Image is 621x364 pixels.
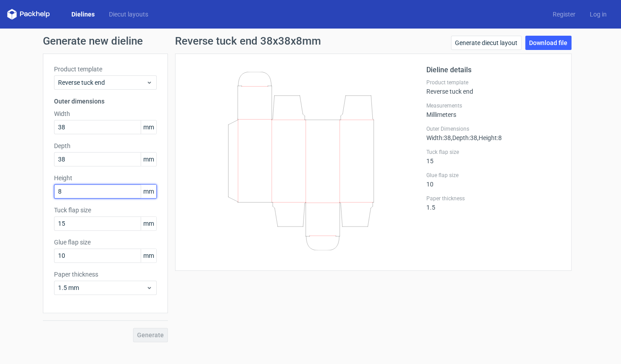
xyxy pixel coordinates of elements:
[54,109,157,118] label: Width
[102,10,155,19] a: Diecut layouts
[58,78,146,87] span: Reverse tuck end
[426,172,560,188] div: 10
[141,185,156,198] span: mm
[426,195,560,211] div: 1.5
[583,10,614,19] a: Log in
[451,134,477,141] span: , Depth : 38
[426,149,560,156] label: Tuck flap size
[426,125,560,132] label: Outer Dimensions
[54,97,157,106] h3: Outer dimensions
[141,217,156,230] span: mm
[141,249,156,262] span: mm
[175,36,321,46] h1: Reverse tuck end 38x38x8mm
[54,270,157,279] label: Paper thickness
[477,134,502,141] span: , Height : 8
[43,36,579,46] h1: Generate new dieline
[58,283,146,292] span: 1.5 mm
[451,36,521,50] a: Generate diecut layout
[54,141,157,150] label: Depth
[54,65,157,74] label: Product template
[426,172,560,179] label: Glue flap size
[426,79,560,95] div: Reverse tuck end
[426,195,560,202] label: Paper thickness
[426,149,560,165] div: 15
[54,206,157,215] label: Tuck flap size
[64,10,102,19] a: Dielines
[54,174,157,182] label: Height
[426,79,560,86] label: Product template
[525,36,571,50] a: Download file
[141,120,156,134] span: mm
[426,65,560,75] h2: Dieline details
[141,153,156,166] span: mm
[54,238,157,247] label: Glue flap size
[426,102,560,118] div: Millimeters
[426,134,451,141] span: Width : 38
[426,102,560,109] label: Measurements
[546,10,583,19] a: Register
